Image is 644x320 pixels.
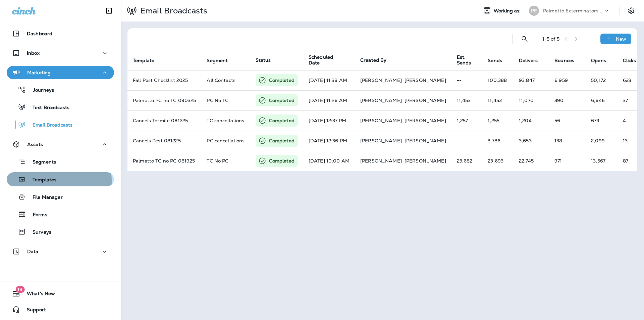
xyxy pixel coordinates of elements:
p: [PERSON_NAME] [405,98,446,103]
span: Click rate:1% (Clicks/Opens) [623,97,628,103]
span: Bounces [554,57,583,63]
p: Surveys [26,229,51,236]
td: 390 [549,90,586,110]
button: Dashboard [7,27,114,40]
p: Dashboard [27,31,52,36]
p: Palmetto TC no PC 081925 [133,158,196,164]
button: Text Broadcasts [7,100,114,114]
button: Search Email Broadcasts [518,32,531,46]
td: 93,847 [514,70,549,90]
p: Fall Pest Checklist 2025 [133,78,196,83]
span: PC cancellations [207,138,245,144]
td: 56 [549,110,586,131]
span: Working as: [494,8,522,14]
button: Collapse Sidebar [100,4,118,17]
td: -- [451,70,483,90]
p: Marketing [27,70,51,75]
p: Data [27,249,39,254]
p: [PERSON_NAME] [405,158,446,164]
span: Open rate:55% (Opens/Sends) [591,138,605,144]
span: Created By [360,57,386,63]
button: Assets [7,138,114,151]
span: Clicks [623,58,636,63]
span: PC No TC [207,97,228,103]
p: [PERSON_NAME] [360,158,402,164]
span: Est. Sends [457,54,480,66]
td: 100,388 [482,70,514,90]
td: 3,653 [514,131,549,151]
span: Click rate:1% (Clicks/Opens) [623,138,628,144]
td: [DATE] 10:00 AM [303,151,355,171]
p: [PERSON_NAME] [360,118,402,123]
button: Support [7,303,114,316]
div: PE [529,6,539,16]
span: Opens [591,58,606,63]
td: 23,693 [482,151,514,171]
td: 22,745 [514,151,549,171]
p: Text Broadcasts [26,105,69,111]
p: Email Broadcasts [26,122,72,129]
span: Sends [488,58,502,63]
p: Cancels Termite 081225 [133,118,196,123]
div: 1 - 5 of 5 [542,36,559,42]
p: Assets [27,142,43,147]
button: Email Broadcasts [7,118,114,132]
p: New [616,36,626,42]
p: Journeys [26,87,54,94]
td: 971 [549,151,586,171]
p: Completed [269,137,294,144]
td: 1,257 [451,110,483,131]
p: File Manager [26,194,63,201]
button: Marketing [7,66,114,79]
p: Email Broadcasts [138,6,207,16]
td: 138 [549,131,586,151]
p: [PERSON_NAME] [360,138,402,143]
span: What's New [20,291,55,299]
td: 1,204 [514,110,549,131]
p: Palmetto Exterminators LLC [543,8,603,13]
span: TC No PC [207,158,228,164]
p: Completed [269,157,294,164]
td: 11,453 [482,90,514,110]
p: Cancels Pest 081225 [133,138,196,143]
span: 19 [15,286,24,293]
span: Scheduled Date [309,54,352,66]
span: Click rate:1% (Clicks/Opens) [623,158,628,164]
span: Segment [207,58,228,63]
button: Surveys [7,225,114,239]
td: 23,682 [451,151,483,171]
p: [PERSON_NAME] [360,98,402,103]
td: [DATE] 11:26 AM [303,90,355,110]
span: Bounces [554,58,574,63]
span: Open rate:57% (Opens/Sends) [591,158,605,164]
span: Open rate:58% (Opens/Sends) [591,97,605,103]
button: Data [7,245,114,258]
p: Palmetto PC no TC 090325 [133,98,196,103]
span: All Contacts [207,77,235,83]
td: 3,786 [482,131,514,151]
span: Support [20,307,46,315]
p: Forms [26,212,47,218]
span: Est. Sends [457,54,471,66]
p: Completed [269,117,294,124]
button: 19What's New [7,287,114,300]
p: Completed [269,77,294,84]
p: Templates [26,177,56,183]
span: Template [133,58,154,63]
p: [PERSON_NAME] [405,138,446,143]
span: Segment [207,57,236,63]
button: Forms [7,207,114,221]
span: Open rate:54% (Opens/Sends) [591,118,599,124]
button: Segments [7,154,114,169]
span: Click rate:1% (Clicks/Opens) [623,118,626,124]
td: [DATE] 12:36 PM [303,131,355,151]
button: Journeys [7,83,114,97]
td: 11,070 [514,90,549,110]
p: [PERSON_NAME] [405,78,446,83]
p: Inbox [27,50,40,56]
td: 11,453 [451,90,483,110]
td: -- [451,131,483,151]
td: [DATE] 12:37 PM [303,110,355,131]
button: Templates [7,172,114,186]
button: File Manager [7,190,114,204]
